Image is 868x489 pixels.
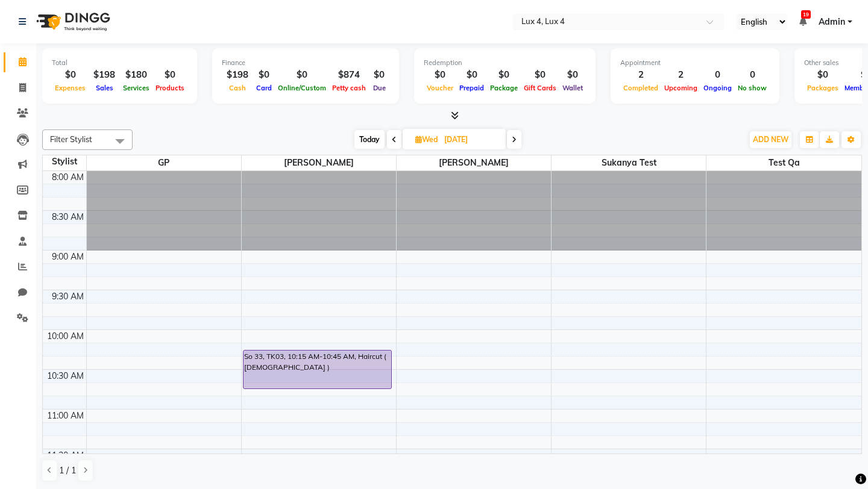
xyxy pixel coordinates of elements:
[253,68,275,82] div: $0
[706,155,861,170] span: Test qa
[620,84,661,92] span: Completed
[222,58,389,68] div: Finance
[424,58,586,68] div: Redemption
[819,16,845,28] span: Admin
[93,84,116,92] span: Sales
[49,251,86,263] div: 9:00 AM
[424,84,456,92] span: Voucher
[700,68,735,82] div: 0
[153,68,187,82] div: $0
[49,211,86,223] div: 8:30 AM
[456,68,487,82] div: $0
[354,130,385,149] span: Today
[43,155,86,168] div: Stylist
[52,84,89,92] span: Expenses
[487,68,521,82] div: $0
[31,5,113,39] img: logo
[424,68,456,82] div: $0
[49,290,86,303] div: 9:30 AM
[242,155,396,170] span: [PERSON_NAME]
[89,68,120,82] div: $198
[52,68,89,82] div: $0
[735,68,770,82] div: 0
[456,84,487,92] span: Prepaid
[45,410,86,422] div: 11:00 AM
[120,84,153,92] span: Services
[49,171,86,184] div: 8:00 AM
[487,84,521,92] span: Package
[521,84,559,92] span: Gift Cards
[559,68,586,82] div: $0
[661,68,700,82] div: 2
[661,84,700,92] span: Upcoming
[799,16,807,27] a: 19
[804,84,841,92] span: Packages
[52,58,187,68] div: Total
[700,84,735,92] span: Ongoing
[244,350,392,388] div: So 33, TK03, 10:15 AM-10:45 AM, Haircut ( [DEMOGRAPHIC_DATA] )
[153,84,187,92] span: Products
[87,155,241,170] span: GP
[50,134,92,144] span: Filter Stylist
[275,84,329,92] span: Online/Custom
[620,68,661,82] div: 2
[620,58,770,68] div: Appointment
[735,84,770,92] span: No show
[222,68,253,82] div: $198
[521,68,559,82] div: $0
[329,84,369,92] span: Petty cash
[369,68,389,82] div: $0
[226,84,249,92] span: Cash
[59,464,76,477] span: 1 / 1
[397,155,551,170] span: [PERSON_NAME]
[801,10,811,19] span: 19
[120,68,153,82] div: $180
[804,68,841,82] div: $0
[45,370,86,382] div: 10:30 AM
[750,131,791,148] button: ADD NEW
[329,68,369,82] div: $874
[559,84,586,92] span: Wallet
[412,135,441,144] span: Wed
[45,330,86,343] div: 10:00 AM
[45,449,86,462] div: 11:30 AM
[441,131,501,149] input: 2025-10-01
[253,84,275,92] span: Card
[275,68,329,82] div: $0
[552,155,706,170] span: Sukanya Test
[370,84,389,92] span: Due
[753,135,788,144] span: ADD NEW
